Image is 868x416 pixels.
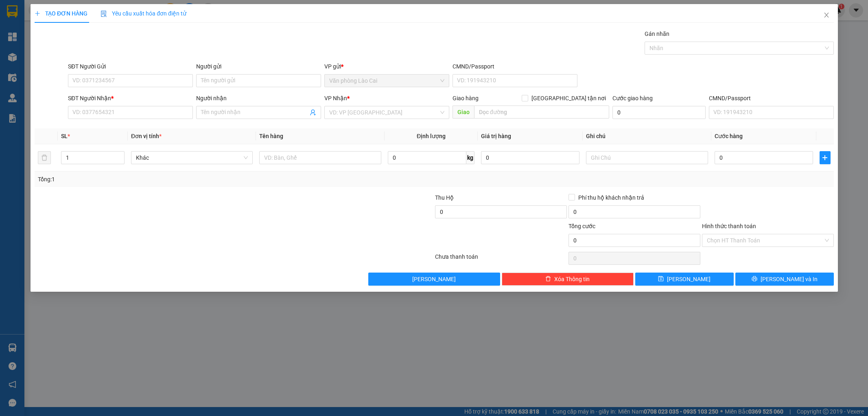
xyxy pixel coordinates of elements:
input: Cước giao hàng [612,106,705,119]
span: printer [751,276,757,282]
span: Increase Value [115,152,124,158]
button: save[PERSON_NAME] [635,273,733,286]
span: Xóa Thông tin [554,275,590,284]
img: icon [101,11,107,17]
span: down [118,158,122,163]
span: Cước hàng [714,133,742,139]
button: delete [38,151,51,164]
button: Close [815,4,837,27]
div: CMND/Passport [452,62,577,71]
button: [PERSON_NAME] [368,273,500,286]
span: close [823,12,829,18]
span: Decrease Value [115,158,124,164]
span: plus [820,154,830,161]
span: delete [545,276,551,282]
input: Dọc đường [474,106,609,119]
div: SĐT Người Gửi [68,62,193,71]
div: VP gửi [324,62,449,71]
th: Ghi chú [583,128,711,144]
span: [PERSON_NAME] [412,275,456,284]
span: SL [61,133,68,139]
button: printer[PERSON_NAME] và In [735,273,833,286]
button: plus [819,151,830,164]
span: [GEOGRAPHIC_DATA] tận nơi [528,94,609,103]
span: [PERSON_NAME] và In [760,275,817,284]
span: plus [35,11,40,16]
div: Người nhận [196,94,321,103]
input: 0 [481,151,579,164]
button: deleteXóa Thông tin [502,273,634,286]
input: VD: Bàn, Ghế [259,151,381,164]
span: Yêu cầu xuất hóa đơn điện tử [101,10,186,17]
div: Tổng: 1 [38,175,335,184]
span: Thu Hộ [435,194,453,201]
span: Đơn vị tính [131,133,162,139]
span: Văn phòng Lào Cai [329,75,444,87]
span: up [118,153,122,158]
span: Khác [136,152,248,164]
div: Người gửi [196,62,321,71]
div: CMND/Passport [708,94,833,103]
span: user-add [310,109,316,116]
span: Giá trị hàng [481,133,511,139]
span: save [658,276,664,282]
span: Phí thu hộ khách nhận trả [575,193,647,202]
span: Tổng cước [568,223,595,229]
span: Định lượng [417,133,446,139]
span: Giao [452,106,474,119]
span: Giao hàng [452,95,478,101]
span: kg [466,151,474,164]
span: [PERSON_NAME] [667,275,711,284]
span: TẠO ĐƠN HÀNG [35,10,87,17]
div: SĐT Người Nhận [68,94,193,103]
label: Hình thức thanh toán [702,223,756,229]
label: Cước giao hàng [612,95,653,101]
span: VP Nhận [324,95,347,101]
label: Gán nhãn [645,31,669,37]
input: Ghi Chú [586,151,708,164]
div: Chưa thanh toán [434,252,568,266]
span: Tên hàng [259,133,283,139]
